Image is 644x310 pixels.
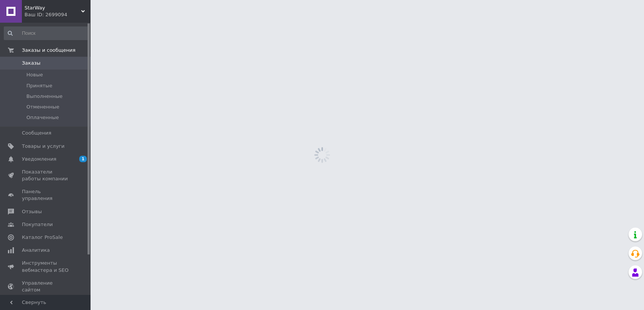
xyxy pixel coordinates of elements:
span: Отмененные [26,104,59,110]
span: Выполненные [26,93,63,100]
span: Оплаченные [26,114,59,121]
span: Отзывы [22,208,42,215]
input: Поиск [4,26,89,40]
span: Панель управления [22,188,70,202]
span: 1 [79,156,87,162]
span: Уведомления [22,156,56,163]
span: Заказы [22,60,40,67]
span: Каталог ProSale [22,234,63,241]
span: StarWay [25,5,81,11]
span: Показатели работы компании [22,169,70,182]
span: Новые [26,71,43,78]
div: Ваш ID: 2699094 [25,11,91,18]
span: Управление сайтом [22,280,70,293]
span: Товары и услуги [22,143,65,150]
span: Принятые [26,82,52,89]
span: Инструменты вебмастера и SEO [22,260,70,273]
span: Заказы и сообщения [22,47,75,54]
span: Покупатели [22,221,53,228]
span: Сообщения [22,130,51,136]
span: Аналитика [22,247,50,254]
